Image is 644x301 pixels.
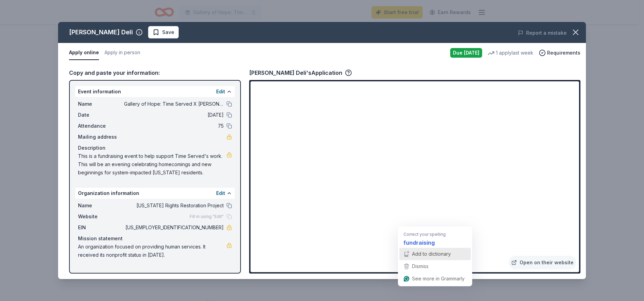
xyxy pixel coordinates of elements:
div: Due [DATE] [450,48,482,58]
span: Date [78,111,124,119]
div: 1 apply last week [488,49,533,57]
a: Open on their website [509,256,576,269]
div: Organization information [75,188,235,199]
span: [US_STATE] Rights Restoration Project [124,201,224,210]
span: Name [78,100,124,108]
span: An organization focused on providing human services. It received its nonprofit status in [DATE]. [78,243,226,259]
div: Description [78,144,232,152]
button: Save [148,26,179,38]
div: [PERSON_NAME] Deli [69,27,133,38]
div: Event information [75,86,235,97]
span: This is a fundraising event to help support Time Served's work. This will be an evening celebrati... [78,152,226,177]
iframe: To enrich screen reader interactions, please activate Accessibility in Grammarly extension settings [251,81,579,272]
button: Report a mistake [518,29,567,37]
div: Mission statement [78,234,232,243]
div: [PERSON_NAME] Deli's Application [249,68,352,77]
span: Website [78,212,124,221]
span: Requirements [547,49,580,57]
span: Attendance [78,122,124,130]
span: 75 [124,122,224,130]
button: Edit [216,189,225,197]
span: Fill in using "Edit" [190,214,224,219]
span: EIN [78,223,124,232]
span: Save [162,28,174,36]
button: Edit [216,88,225,96]
span: [DATE] [124,111,224,119]
button: Apply online [69,46,99,60]
div: Copy and paste your information: [69,68,241,77]
button: Apply in person [104,46,140,60]
span: [US_EMPLOYER_IDENTIFICATION_NUMBER] [124,223,224,232]
button: Requirements [539,49,580,57]
span: Name [78,201,124,210]
span: Mailing address [78,133,124,141]
span: Gallery of Hope: Time Served X [PERSON_NAME] Studio [124,100,224,108]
